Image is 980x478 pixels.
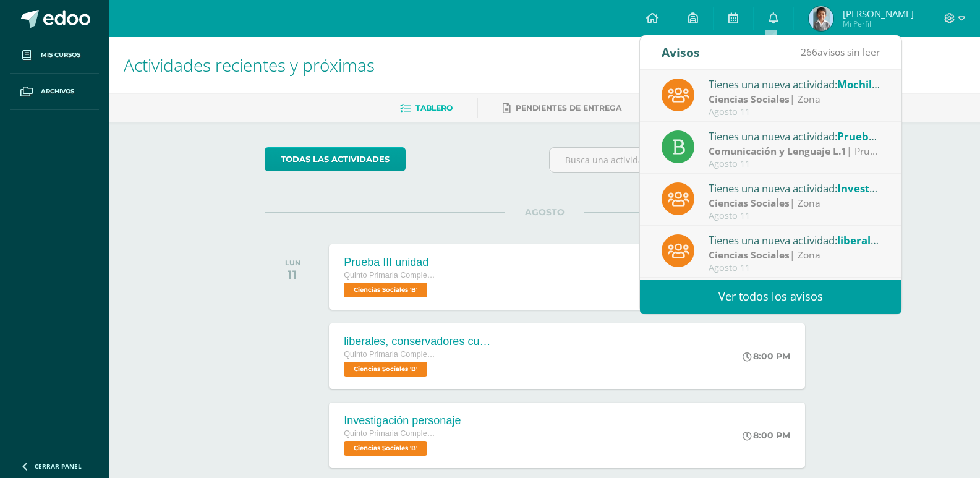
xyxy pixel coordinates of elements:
[344,271,437,280] span: Quinto Primaria Complementaria
[344,335,492,348] div: liberales, conservadores cuestionario
[743,430,790,441] div: 8:00 PM
[709,263,880,273] div: Agosto 11
[837,129,927,143] span: Prueba III unidad
[709,248,880,262] div: | Zona
[809,6,833,31] img: aec2a4d849cd53835aa2747142f9c19d.png
[10,74,99,110] a: Archivos
[344,441,427,456] span: Ciencias Sociales 'B'
[550,148,824,172] input: Busca una actividad próxima aquí...
[285,258,300,267] div: LUN
[801,45,880,59] span: avisos sin leer
[265,147,406,171] a: todas las Actividades
[344,256,437,269] div: Prueba III unidad
[344,429,437,438] span: Quinto Primaria Complementaria
[709,76,880,92] div: Tienes una nueva actividad:
[837,181,960,195] span: Investigación personaje
[344,362,427,377] span: Ciencias Sociales 'B'
[709,144,846,158] strong: Comunicación y Lenguaje L.1
[35,462,82,471] span: Cerrar panel
[743,351,790,362] div: 8:00 PM
[124,53,375,77] span: Actividades recientes y próximas
[709,180,880,196] div: Tienes una nueva actividad:
[662,35,700,69] div: Avisos
[516,103,621,113] span: Pendientes de entrega
[415,103,453,113] span: Tablero
[640,280,901,314] a: Ver todos los avisos
[709,92,790,106] strong: Ciencias Sociales
[505,207,584,218] span: AGOSTO
[709,196,790,210] strong: Ciencias Sociales
[709,232,880,248] div: Tienes una nueva actividad:
[344,350,437,359] span: Quinto Primaria Complementaria
[41,87,74,96] span: Archivos
[709,211,880,221] div: Agosto 11
[709,159,880,169] div: Agosto 11
[709,248,790,262] strong: Ciencias Sociales
[709,92,880,106] div: | Zona
[837,77,924,92] span: Mochila 72 horas
[843,7,914,20] span: [PERSON_NAME]
[344,283,427,297] span: Ciencias Sociales 'B'
[503,98,621,118] a: Pendientes de entrega
[344,414,461,427] div: Investigación personaje
[709,107,880,117] div: Agosto 11
[801,45,817,59] span: 266
[709,196,880,210] div: | Zona
[400,98,453,118] a: Tablero
[709,128,880,144] div: Tienes una nueva actividad:
[843,19,914,29] span: Mi Perfil
[41,50,80,60] span: Mis cursos
[709,144,880,158] div: | Prueba de Logro
[10,37,99,74] a: Mis cursos
[285,267,300,282] div: 11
